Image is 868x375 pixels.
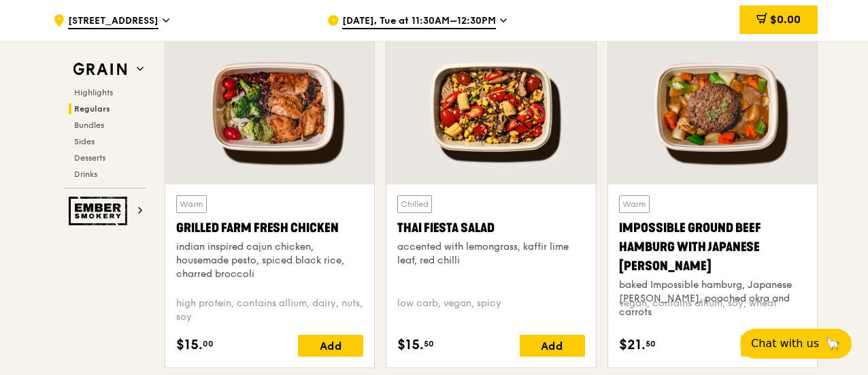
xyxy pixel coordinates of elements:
div: Impossible Ground Beef Hamburg with Japanese [PERSON_NAME] [619,218,806,276]
span: $15. [397,335,424,355]
div: accented with lemongrass, kaffir lime leaf, red chilli [397,240,584,267]
span: 00 [203,338,214,349]
div: Grilled Farm Fresh Chicken [176,218,363,238]
span: $0.00 [770,13,801,26]
img: Ember Smokery web logo [69,197,131,225]
span: Chat with us [751,336,819,352]
span: [DATE], Tue at 11:30AM–12:30PM [342,14,496,29]
span: Drinks [74,169,97,179]
span: Desserts [74,153,105,163]
span: 50 [646,338,656,349]
span: 50 [424,338,434,349]
div: high protein, contains allium, dairy, nuts, soy [176,297,363,324]
img: Grain web logo [69,57,131,82]
span: Bundles [74,120,104,130]
span: Sides [74,137,95,146]
div: indian inspired cajun chicken, housemade pesto, spiced black rice, charred broccoli [176,240,363,281]
span: [STREET_ADDRESS] [68,14,158,29]
div: Add [741,335,806,357]
div: Chilled [397,195,432,213]
span: 🦙 [824,336,841,352]
div: Warm [619,195,650,213]
button: Chat with us🦙 [740,329,852,359]
div: baked Impossible hamburg, Japanese [PERSON_NAME], poached okra and carrots [619,278,806,319]
div: vegan, contains allium, soy, wheat [619,297,806,324]
div: Warm [176,195,207,213]
span: Highlights [74,88,113,97]
span: $15. [176,335,203,355]
div: low carb, vegan, spicy [397,297,584,324]
div: Add [520,335,585,357]
div: Thai Fiesta Salad [397,218,584,238]
div: Add [298,335,363,357]
span: Regulars [74,104,110,114]
span: $21. [619,335,646,355]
